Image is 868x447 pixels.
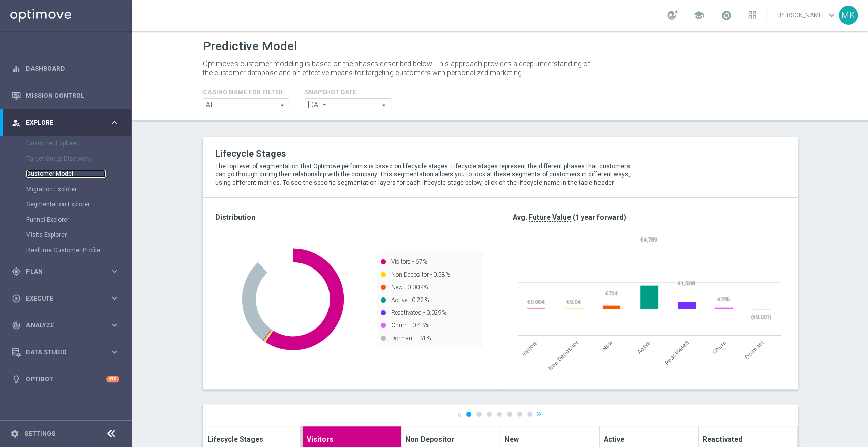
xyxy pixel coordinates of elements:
[26,55,119,82] a: Dashboard
[26,170,106,178] a: Customer Model
[24,431,55,437] a: Settings
[12,294,110,303] div: Execute
[26,216,106,224] a: Funnel Explorer
[12,321,21,330] i: track_changes
[521,339,540,358] span: Visitors
[203,88,283,96] h4: Casino Name For Filter
[110,293,119,303] i: keyboard_arrow_right
[12,366,119,393] div: Optibot
[203,59,594,77] p: Optimove’s customer modeling is based on the phases described below. This approach provides a dee...
[777,8,839,23] a: [PERSON_NAME]keyboard_arrow_down
[26,120,110,126] span: Explore
[215,162,639,187] p: The top level of segmentation that Optimove performs is based on lifecycle stages. Lifecycle stag...
[215,147,639,160] h2: Lifecycle Stages
[26,212,131,227] div: Funnel Explorer
[12,348,110,357] div: Data Studio
[11,92,120,100] button: Mission Control
[12,267,21,276] i: gps_fixed
[11,375,120,383] button: lightbulb Optibot +10
[11,65,120,73] button: equalizer Dashboard
[26,269,110,275] span: Plan
[26,366,106,393] a: Optibot
[26,246,106,254] a: Realtime Customer Profile
[693,10,704,21] span: school
[12,321,110,330] div: Analyze
[636,339,652,355] span: Active
[11,118,120,127] button: person_search Explore keyboard_arrow_right
[26,231,106,239] a: Visits Explorer
[26,182,131,197] div: Migration Explorer
[751,314,771,320] text: (€0.001)
[10,429,19,438] i: settings
[11,294,120,303] button: play_circle_outline Execute keyboard_arrow_right
[566,299,581,305] text: €0.04
[12,118,110,127] div: Explore
[26,82,119,109] a: Mission Control
[26,243,131,258] div: Realtime Customer Profile
[527,299,545,305] text: €0.004
[12,82,119,109] div: Mission Control
[12,294,21,303] i: play_circle_outline
[826,10,837,21] span: keyboard_arrow_down
[573,213,626,221] span: (1 year forward)
[12,118,21,127] i: person_search
[12,375,21,384] i: lightbulb
[305,88,391,96] h4: Snapshot Date
[26,349,110,355] span: Data Studio
[12,55,119,82] div: Dashboard
[391,284,428,291] text: New - 0.007%
[26,197,131,212] div: Segmentation Explorer
[605,290,618,297] text: €724
[215,213,488,222] h3: Distribution
[26,322,110,329] span: Analyze
[391,296,429,304] text: Active - 0.22%
[711,339,728,355] span: Churn
[106,376,119,382] div: +10
[26,166,131,182] div: Customer Model
[12,267,110,276] div: Plan
[203,39,297,54] h1: Predictive Model
[110,266,119,276] i: keyboard_arrow_right
[391,322,429,329] text: Churn - 0.43%
[547,339,580,372] span: Non Depositor
[678,280,695,287] text: €1,508
[12,64,21,73] i: equalizer
[11,267,120,276] button: gps_fixed Plan keyboard_arrow_right
[744,339,765,361] span: Dormant
[11,321,120,330] button: track_changes Analyze keyboard_arrow_right
[26,151,131,166] div: Target Group Discovery
[391,335,431,342] text: Dormant - 31%
[110,347,119,357] i: keyboard_arrow_right
[11,348,120,356] button: Data Studio keyboard_arrow_right
[26,185,106,193] a: Migration Explorer
[26,227,131,243] div: Visits Explorer
[391,258,427,265] text: Visitors - 67%
[839,6,858,25] div: MK
[664,339,691,366] span: Reactivated
[640,236,657,243] text: €4,789
[110,320,119,330] i: keyboard_arrow_right
[26,200,106,208] a: Segmentation Explorer
[529,213,571,222] span: Future Value
[26,136,131,151] div: Customer Explorer
[601,339,614,352] span: New
[717,296,730,303] text: €295
[513,213,527,221] span: Avg.
[466,412,471,417] a: 1
[110,117,119,127] i: keyboard_arrow_right
[391,309,446,316] text: Reactivated - 0.029%
[26,295,110,302] span: Execute
[391,271,450,278] text: Non Depositor - 0.58%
